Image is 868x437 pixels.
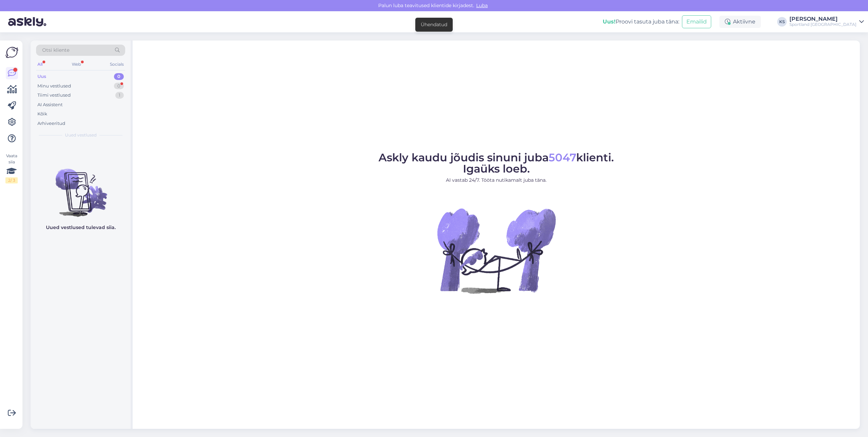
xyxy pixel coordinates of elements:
[108,60,125,69] div: Socials
[46,224,116,231] p: Uued vestlused tulevad siia.
[36,60,44,69] div: All
[421,21,447,28] div: Ühendatud
[603,18,616,25] b: Uus!
[5,153,18,183] div: Vaata siia
[42,47,69,54] span: Otsi kliente
[435,189,557,312] img: No Chat active
[70,60,82,69] div: Web
[37,73,46,80] div: Uus
[379,151,614,175] span: Askly kaudu jõudis sinuni juba klienti. Igaüks loeb.
[789,16,856,22] div: [PERSON_NAME]
[115,92,124,99] div: 1
[31,157,131,218] img: No chats
[474,2,490,9] span: Luba
[5,177,18,183] div: 2 / 3
[37,83,71,90] div: Minu vestlused
[37,101,63,108] div: AI Assistent
[5,46,18,59] img: Askly Logo
[549,151,576,164] span: 5047
[682,15,711,28] button: Emailid
[603,18,679,26] div: Proovi tasuta juba täna:
[65,132,97,138] span: Uued vestlused
[789,22,856,27] div: Sportland [GEOGRAPHIC_DATA]
[114,83,124,90] div: 0
[789,16,864,27] a: [PERSON_NAME]Sportland [GEOGRAPHIC_DATA]
[37,111,47,117] div: Kõik
[37,92,71,99] div: Tiimi vestlused
[379,177,614,184] p: AI vastab 24/7. Tööta nutikamalt juba täna.
[114,73,124,80] div: 0
[37,120,65,127] div: Arhiveeritud
[719,16,761,28] div: Aktiivne
[777,17,787,27] div: KS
